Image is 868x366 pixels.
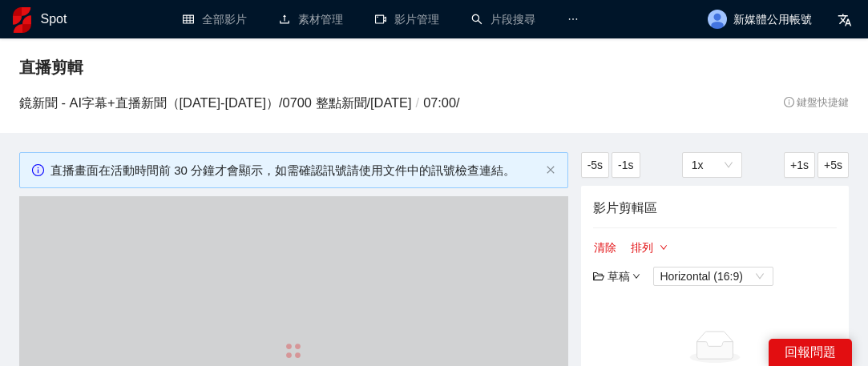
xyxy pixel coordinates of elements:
[824,156,842,174] span: +5s
[593,271,604,282] span: folder-open
[587,156,603,174] span: -5s
[618,156,633,174] span: -1s
[412,95,424,110] span: /
[593,267,641,285] div: 草稿
[581,152,609,178] button: -5s
[660,267,767,285] span: Horizontal (16:9)
[32,164,44,176] span: info-circle
[279,13,343,26] a: upload素材管理
[784,97,794,107] span: info-circle
[50,161,539,180] div: 直播畫面在活動時間前 30 分鐘才會顯示，如需確認訊號請使用文件中的訊號檢查連結。
[593,198,837,218] h4: 影片剪輯區
[546,165,555,175] span: close
[784,97,849,108] span: 鍵盤快捷鍵
[612,152,640,178] button: -1s
[790,156,809,174] span: +1s
[567,14,579,25] span: ellipsis
[692,153,733,177] span: 1x
[593,238,617,257] button: 清除
[632,272,640,280] span: down
[818,152,849,178] button: +5s
[660,243,668,253] span: down
[708,10,727,29] img: avatar
[546,165,555,175] button: close
[471,13,535,26] a: search片段搜尋
[19,54,83,80] span: 直播剪輯
[13,7,31,33] img: logo
[784,152,815,178] button: +1s
[183,13,247,26] a: table全部影片
[375,13,439,26] a: video-camera影片管理
[769,339,852,366] div: 回報問題
[630,238,668,257] button: 排列down
[19,93,620,114] h3: 鏡新聞 - AI字幕+直播新聞（[DATE]-[DATE]） / 0700 整點新聞 / [DATE] 07:00 /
